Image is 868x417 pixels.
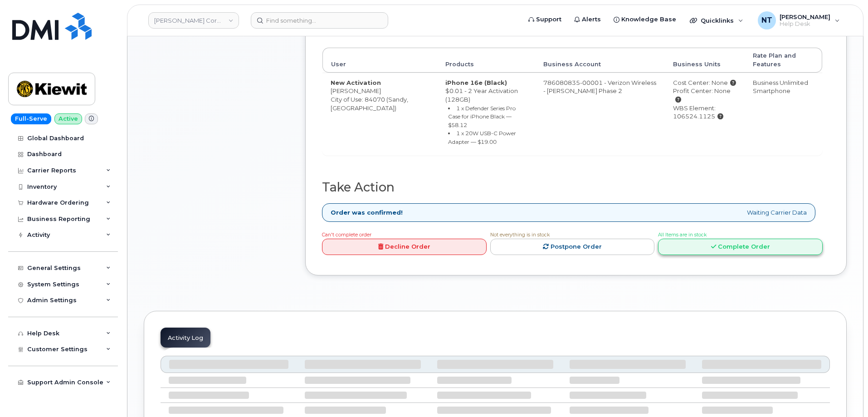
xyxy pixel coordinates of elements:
[683,11,750,29] div: Quicklinks
[673,87,736,103] div: Profit Center: None
[448,130,516,145] small: 1 x 20W USB-C Power Adapter — $19.00
[780,13,830,20] span: [PERSON_NAME]
[445,79,507,86] strong: iPhone 16e (Black)
[331,208,403,217] strong: Order was confirmed!
[658,239,823,255] a: Complete Order
[582,15,601,24] span: Alerts
[780,20,830,28] span: Help Desk
[251,12,388,29] input: Find something...
[448,105,516,128] small: 1 x Defender Series Pro Case for iPhone Black — $58.12
[322,232,371,238] span: Can't complete order
[535,48,665,73] th: Business Account
[322,48,437,73] th: User
[673,78,736,87] div: Cost Center: None
[751,11,846,29] div: Nicholas Taylor
[761,15,772,26] span: NT
[535,73,665,156] td: 786080835-00001 - Verizon Wireless - [PERSON_NAME] Phase 2
[522,10,568,29] a: Support
[568,10,607,29] a: Alerts
[437,73,535,156] td: $0.01 - 2 Year Activation (128GB)
[322,181,823,194] h2: Take Action
[673,104,736,121] div: WBS Element: 106524.1125
[322,73,437,156] td: [PERSON_NAME] City of Use: 84070 (Sandy, [GEOGRAPHIC_DATA])
[745,48,822,73] th: Rate Plan and Features
[322,239,487,255] a: Decline Order
[322,25,823,39] h2: Order Items
[490,232,550,238] span: Not everything is in stock
[331,79,381,86] strong: New Activation
[701,17,734,24] span: Quicklinks
[490,239,655,255] a: Postpone Order
[437,48,535,73] th: Products
[536,15,561,24] span: Support
[658,232,707,238] span: All Items are in stock
[148,12,239,29] a: Kiewit Corporation
[745,73,822,156] td: Business Unlimited Smartphone
[665,48,745,73] th: Business Units
[621,15,676,24] span: Knowledge Base
[322,203,815,222] div: Waiting Carrier Data
[607,10,683,29] a: Knowledge Base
